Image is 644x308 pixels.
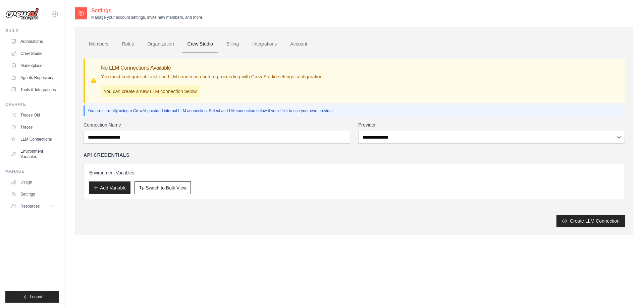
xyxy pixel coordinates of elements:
a: Billing [221,35,244,53]
a: Crew Studio [182,35,218,53]
a: Traces [8,122,59,133]
a: Crew Studio [8,48,59,59]
label: Provider [358,122,625,128]
button: Resources [8,201,59,212]
button: Add Variable [89,181,130,194]
a: Organization [142,35,179,53]
a: Marketplace [8,60,59,71]
a: Automations [8,36,59,47]
button: Create LLM Connection [556,215,625,227]
a: Settings [8,189,59,200]
label: Connection Name [84,122,350,128]
a: Tools & Integrations [8,84,59,95]
h3: No LLM Connections Available [101,64,324,72]
h2: Settings [91,7,203,15]
a: LLM Connections [8,134,59,145]
h4: API Credentials [84,152,129,158]
p: You must configure at least one LLM connection before proceeding with Crew Studio settings config... [101,73,324,80]
span: Logout [30,294,42,300]
button: Switch to Bulk View [135,181,191,194]
span: Resources [20,204,40,209]
a: Agents Repository [8,72,59,83]
a: Environment Variables [8,146,59,162]
a: Traces Old [8,110,59,121]
p: You are currently using a CrewAI provided internal LLM connection. Select an LLM connection below... [88,108,622,113]
p: Manage your account settings, invite new members, and more. [91,15,203,20]
button: Logout [5,291,59,303]
span: Switch to Bulk View [146,184,186,191]
h3: Environment Variables [89,169,619,176]
img: Logo [5,8,39,20]
a: Roles [116,35,139,53]
p: You can create a new LLM connection below [101,85,199,97]
a: Usage [8,177,59,187]
a: Integrations [247,35,282,53]
div: Operate [5,102,59,107]
div: Manage [5,169,59,174]
a: Account [285,35,313,53]
a: Members [84,35,114,53]
div: Build [5,28,59,33]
